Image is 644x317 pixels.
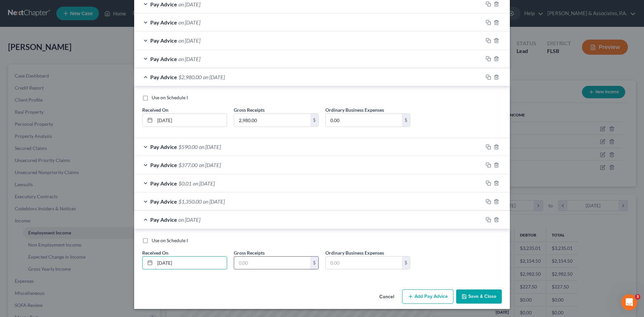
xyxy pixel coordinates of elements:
span: Received On [142,250,168,256]
span: Received On [142,107,168,113]
span: on [DATE] [178,1,200,7]
span: Pay Advice [150,162,177,168]
input: 0.00 [234,114,310,126]
input: 0.00 [326,114,402,126]
span: Pay Advice [150,56,177,62]
span: Pay Advice [150,37,177,44]
iframe: Intercom live chat [621,294,637,310]
div: $ [310,257,318,269]
input: 0.00 [234,257,310,269]
span: Pay Advice [150,180,177,187]
span: Pay Advice [150,74,177,80]
label: Gross Receipts [234,249,265,256]
span: $1,350.00 [178,198,202,205]
span: on [DATE] [178,37,200,44]
span: Pay Advice [150,198,177,205]
span: on [DATE] [178,216,200,223]
span: on [DATE] [199,144,221,150]
div: $ [402,114,410,126]
span: Use on Schedule I [152,237,188,243]
input: 0.00 [326,257,402,269]
span: $2,980.00 [178,74,202,80]
label: Gross Receipts [234,106,265,113]
label: Ordinary Business Expenses [325,249,384,256]
span: $590.00 [178,144,198,150]
div: $ [310,114,318,126]
button: Add Pay Advice [402,289,453,304]
span: on [DATE] [203,74,225,80]
span: Use on Schedule I [152,95,188,100]
span: on [DATE] [193,180,215,187]
span: Pay Advice [150,216,177,223]
label: Ordinary Business Expenses [325,106,384,113]
button: Save & Close [456,289,502,304]
button: Cancel [374,290,399,304]
span: $377.00 [178,162,198,168]
span: on [DATE] [178,19,200,25]
input: MM/DD/YYYY [155,257,227,269]
span: on [DATE] [178,56,200,62]
div: $ [402,257,410,269]
span: on [DATE] [203,198,225,205]
span: Pay Advice [150,1,177,7]
span: Pay Advice [150,144,177,150]
span: $0.01 [178,180,192,187]
span: 3 [635,294,640,300]
span: Pay Advice [150,19,177,25]
input: MM/DD/YYYY [155,114,227,126]
span: on [DATE] [199,162,221,168]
